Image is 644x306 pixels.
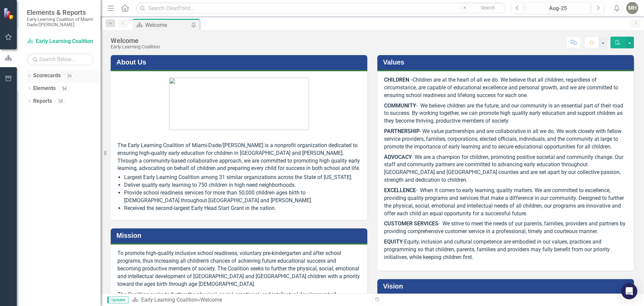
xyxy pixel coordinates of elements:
p: - We value partnerships and are collaborative in all we do. We work closely with fellow service p... [384,126,627,152]
p: - We strive to meet the needs of our parents, families, providers and partners by providing compr... [384,219,627,237]
img: ClearPoint Strategy [3,8,15,19]
input: Search ClearPoint... [136,2,506,14]
span: Equity, inclusion and cultural competence are embodied in our values, practices and programming s... [384,238,610,260]
h3: Values [383,58,631,66]
button: Aug-25 [526,2,590,14]
li: Deliver quality early learning to 750 children in high need neighborhoods. [124,181,361,189]
p: - [384,237,627,263]
button: MH [626,2,638,14]
button: Search [471,3,504,13]
p: Children are at the heart of all we do. We believe that all children, regardless of circumstance,... [384,76,627,101]
h3: Mission [116,232,364,239]
img: ELC_logo.jpg [169,78,309,130]
div: Aug-25 [528,4,588,12]
a: Scorecards [33,72,61,80]
div: 28 [55,98,66,104]
span: Elements & Reports [27,8,94,16]
li: Received the second-largest Early Head Start Grant in the nation. [124,205,361,212]
li: Largest Early Learning Coalition among 31 similar organizations across the State of [US_STATE]. [124,174,361,181]
a: Reports [33,97,52,105]
div: Welcome [200,297,222,303]
strong: EXCELLENCE [384,187,416,193]
h3: About Us [116,58,364,66]
strong: ADVOCACY [384,154,412,160]
a: Early Learning Coalition [141,297,198,303]
p: - When it comes to early learning, quality matters. We are committed to excellence, providing qua... [384,185,627,219]
strong: CUSTOMER SERVICES [384,220,438,227]
div: 26 [64,73,75,79]
p: To promote high-quality inclusive school readiness, voluntary pre-kindergarten and after school p... [117,250,361,289]
p: - We believe children are the future, and our community is an essential part of their road to suc... [384,101,627,127]
strong: PARTNERSHIP [384,128,420,134]
div: Open Intercom Messenger [621,283,637,299]
span: The Early Learning Coalition of Miami-Dade/[PERSON_NAME] is a nonprofit organization dedicated to... [117,142,360,172]
div: Early Learning Coalition [111,44,160,49]
p: - We are a champion for children, promoting positive societal and community change. Our staff and... [384,152,627,185]
input: Search Below... [27,53,94,65]
a: Elements [33,85,56,92]
span: Updater [107,297,128,303]
strong: EQUITY [384,238,403,245]
div: Welcome [145,21,190,29]
a: Early Learning Coalition [27,38,94,45]
h3: Vision [383,282,631,290]
div: 54 [59,86,70,91]
strong: COMMUNITY [384,102,416,109]
div: Welcome [111,37,160,44]
small: Early Learning Coalition of Miami Dade/[PERSON_NAME] [27,16,94,28]
span: Search [481,5,495,10]
li: Provide school readiness services for more than 50,000 children ages birth to [DEMOGRAPHIC_DATA] ... [124,189,361,205]
div: » [132,296,367,304]
strong: CHILDREN - [384,77,413,83]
